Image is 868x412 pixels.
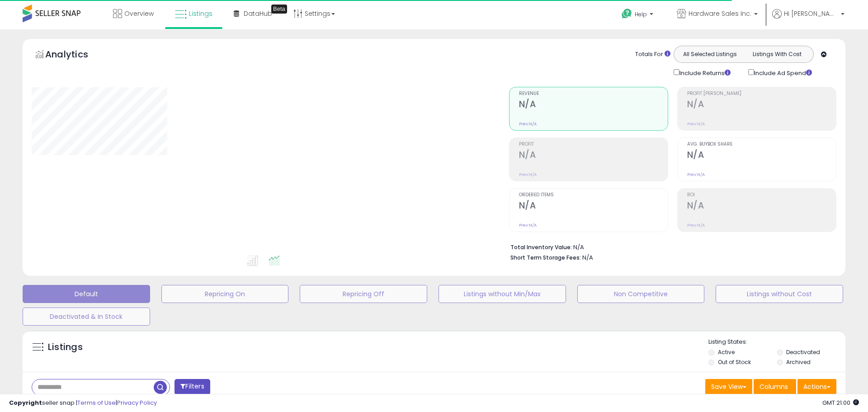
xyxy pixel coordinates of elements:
[519,172,537,177] small: Prev: N/A
[687,99,836,111] h2: N/A
[784,9,838,18] span: Hi [PERSON_NAME]
[9,398,42,407] strong: Copyright
[582,253,593,262] span: N/A
[687,142,836,147] span: Avg. Buybox Share
[519,193,668,198] span: Ordered Items
[439,285,566,303] button: Listings without Min/Max
[687,223,705,228] small: Prev: N/A
[519,150,668,162] h2: N/A
[687,150,836,162] h2: N/A
[161,285,289,303] button: Repricing On
[519,91,668,96] span: Revenue
[687,200,836,213] h2: N/A
[519,142,668,147] span: Profit
[300,285,427,303] button: Repricing Off
[189,9,212,18] span: Listings
[510,243,572,251] b: Total Inventory Value:
[716,285,843,303] button: Listings without Cost
[687,91,836,96] span: Profit [PERSON_NAME]
[519,99,668,111] h2: N/A
[519,121,537,127] small: Prev: N/A
[23,308,150,326] button: Deactivated & In Stock
[741,67,826,78] div: Include Ad Spend
[635,50,670,59] div: Totals For
[614,1,662,29] a: Help
[9,399,157,407] div: seller snap | |
[621,8,632,19] i: Get Help
[667,67,741,78] div: Include Returns
[124,9,154,18] span: Overview
[577,285,705,303] button: Non Competitive
[687,121,705,127] small: Prev: N/A
[519,200,668,213] h2: N/A
[687,172,705,177] small: Prev: N/A
[519,223,537,228] small: Prev: N/A
[45,48,106,63] h5: Analytics
[689,9,751,18] span: Hardware Sales Inc.
[23,285,150,303] button: Default
[510,241,830,252] li: N/A
[687,193,836,198] span: ROI
[510,254,581,261] b: Short Term Storage Fees:
[635,10,647,18] span: Help
[244,9,272,18] span: DataHub
[271,5,287,14] div: Tooltip anchor
[743,48,811,60] button: Listings With Cost
[676,48,744,60] button: All Selected Listings
[772,9,844,29] a: Hi [PERSON_NAME]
